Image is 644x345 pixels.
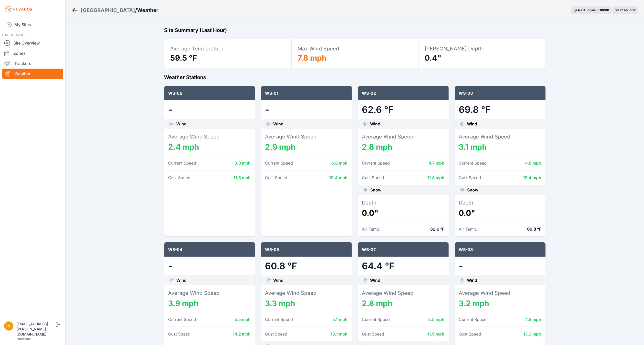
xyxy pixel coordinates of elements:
span: / [135,7,137,14]
dt: Gust Speed [168,331,191,337]
div: WS-04 [164,242,255,257]
dd: 4.8 mph [525,160,541,166]
dd: 4.7 mph [429,160,445,166]
dd: 3.3 mph [265,299,348,308]
dt: Depth [362,199,445,206]
dt: Current Speed [459,316,487,322]
div: WS-02 [358,86,449,100]
span: Wind [467,277,477,283]
dd: 14.2 mph [233,331,251,337]
img: devin.martin@nevados.solar [4,321,13,331]
dd: 13.1 mph [331,331,348,337]
dd: 60.8 °F [265,261,348,271]
dt: Air Temp. [362,226,381,232]
span: 59.5 °F [170,53,197,62]
div: WS-08 [455,242,546,257]
dd: 62.6 °F [362,104,445,115]
div: WS-01 [261,86,352,100]
dd: - [168,261,251,271]
dt: Average Wind Speed [265,133,348,140]
h2: Weather Stations [164,74,546,81]
dd: 2.8 mph [362,299,445,308]
dt: Current Speed [265,160,293,166]
span: 0.4" [425,53,442,62]
dd: 5.5 mph [235,316,251,322]
a: [GEOGRAPHIC_DATA] [81,7,135,14]
span: Next update in [578,8,599,12]
a: My Sites [2,18,63,31]
dt: Gust Speed [459,331,481,337]
span: Max Wind Speed [298,46,339,52]
div: 00 : 00 [600,8,609,12]
dd: 3.9 mph [168,299,251,308]
span: Wind [370,121,381,127]
dt: Current Speed [265,316,293,322]
dt: Current Speed [459,160,487,166]
dt: Current Speed [362,160,390,166]
dd: 3.1 mph [459,142,541,152]
dd: 13.4 mph [523,175,541,181]
span: DASHBOARD [2,33,25,37]
dt: Gust Speed [265,331,288,337]
dd: 2.8 mph [362,142,445,152]
dd: - [459,261,541,271]
span: Snow [371,187,382,193]
dt: Average Wind Speed [265,289,348,297]
dd: 3.2 mph [459,299,541,308]
dt: Gust Speed [362,175,384,181]
span: Wind [273,121,284,127]
dd: 11.8 mph [234,175,251,181]
span: Snow [467,187,478,193]
dd: 2.9 mph [265,142,348,152]
dt: Current Speed [362,316,390,322]
dt: Average Wind Speed [459,289,541,297]
dd: 11.9 mph [427,331,445,337]
dt: Depth [459,199,541,206]
span: 7.8 mph [298,53,327,62]
h3: Weather [137,7,158,14]
a: Weather [2,69,63,79]
dd: 69.8 °F [459,104,541,115]
span: 09:22 AM [615,8,629,12]
span: Wind [370,277,381,283]
dt: Gust Speed [459,175,481,181]
span: Wind [177,121,187,127]
div: WS-06 [164,86,255,100]
dd: 2.4 mph [168,142,251,152]
dd: 0.0" [459,208,541,218]
span: Average Temperature [170,46,224,52]
dt: Gust Speed [168,175,191,181]
a: Feedback [16,337,31,341]
dt: Average Wind Speed [168,289,251,297]
nav: Breadcrumb [72,4,158,17]
a: Zones [2,48,63,58]
dd: 5.1 mph [333,316,348,322]
a: Site Overview [2,38,63,48]
span: EDT [630,8,636,12]
dd: 62.6 °F [431,226,445,232]
dt: Gust Speed [265,175,288,181]
dd: - [265,104,348,115]
dt: Current Speed [168,316,196,322]
dt: Average Wind Speed [362,133,445,140]
dd: 4.8 mph [525,316,541,322]
div: WS-03 [455,86,546,100]
span: [PERSON_NAME] Depth [425,46,483,52]
dd: 11.8 mph [427,175,445,181]
dt: Air Temp. [459,226,478,232]
dt: Average Wind Speed [459,133,541,140]
dd: 10.4 mph [329,175,348,181]
dt: Average Wind Speed [362,289,445,297]
dd: 64.4 °F [362,261,445,271]
span: Wind [177,277,187,283]
dd: 5.8 mph [332,160,348,166]
dd: 13.3 mph [524,331,541,337]
div: WS-07 [358,242,449,257]
dd: 69.8 °F [527,226,541,232]
dd: 3.8 mph [235,160,251,166]
span: Wind [273,277,284,283]
span: Wind [467,121,477,127]
dd: 5.5 mph [428,316,445,322]
dd: 0.0" [362,208,445,218]
img: Nevados [4,5,33,13]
